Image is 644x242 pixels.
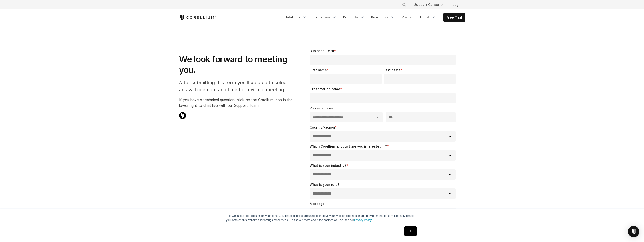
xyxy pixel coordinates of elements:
span: First name [310,68,327,72]
span: Phone number [310,106,333,110]
div: Navigation Menu [396,0,465,9]
a: Free Trial [444,13,465,22]
p: This website stores cookies on your computer. These cookies are used to improve your website expe... [226,214,418,222]
a: Login [449,0,465,9]
p: If you have a technical question, click on the Corellium icon in the lower right to chat live wit... [179,97,293,108]
span: Which Corellium product are you interested in? [310,144,387,148]
button: Search [400,0,408,9]
a: Resources [368,13,398,21]
span: What is your role? [310,183,339,187]
span: What is your industry? [310,163,346,167]
a: OK [404,226,416,236]
a: Corellium Home [179,15,216,20]
span: Message [310,202,325,206]
span: Country/Region [310,125,335,129]
img: Corellium Chat Icon [179,112,186,119]
a: Solutions [282,13,310,21]
a: Privacy Policy. [354,218,372,222]
a: Pricing [399,13,416,21]
a: Support Center [410,0,447,9]
span: Last name [384,68,400,72]
div: Navigation Menu [282,13,465,22]
span: Business Email [310,49,334,53]
span: Organization name [310,87,340,91]
a: Industries [311,13,339,21]
a: Products [340,13,367,21]
p: After submitting this form you'll be able to select an available date and time for a virtual meet... [179,79,293,93]
a: About [416,13,439,21]
div: Open Intercom Messenger [628,226,639,237]
h1: We look forward to meeting you. [179,54,293,75]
